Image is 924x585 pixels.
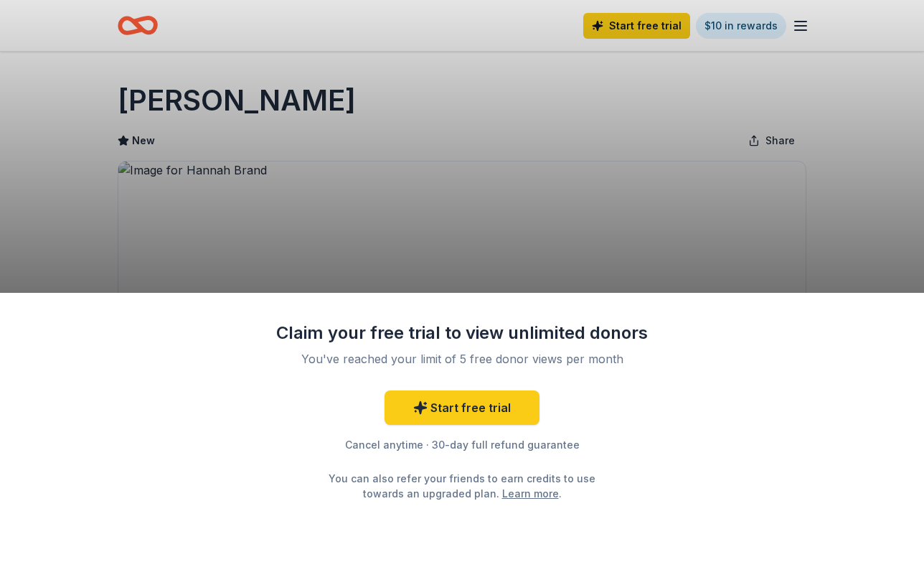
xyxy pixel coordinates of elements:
div: Cancel anytime · 30-day full refund guarantee [275,436,649,454]
a: Learn more [502,486,559,501]
div: You've reached your limit of 5 free donor views per month [293,350,631,368]
div: You can also refer your friends to earn credits to use towards an upgraded plan. . [316,471,608,501]
div: Claim your free trial to view unlimited donors [275,322,649,345]
a: Start free trial [385,390,539,425]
